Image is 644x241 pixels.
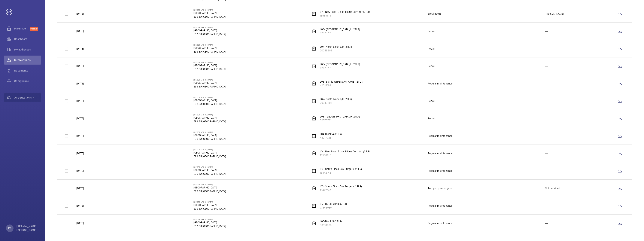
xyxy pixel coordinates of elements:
p: --- [545,82,548,85]
span: Compliance [14,79,41,83]
p: 43217031 [320,136,342,140]
p: 20049803 [320,101,352,105]
span: Interventions [14,58,41,62]
p: [DATE] [76,82,84,85]
p: Not provided [545,186,560,190]
p: L05-Block 5 (2FLR) [320,219,342,223]
p: [DATE] [76,12,84,16]
p: E9 6BU [GEOGRAPHIC_DATA] [193,189,226,193]
div: Regular maintenance [428,82,452,85]
div: Regular maintenance [428,221,452,225]
div: Repair [428,64,435,68]
img: elevator.svg [312,64,316,68]
p: [GEOGRAPHIC_DATA] [193,11,226,15]
div: Repair [428,47,435,50]
p: [GEOGRAPHIC_DATA] [193,186,226,189]
p: [GEOGRAPHIC_DATA] [193,131,226,133]
p: 13442142 [320,188,362,192]
p: 52570761 [320,118,360,122]
div: Repair [428,29,435,33]
p: L14- New Pass- Block 1 BLue Corridor (3FLR) [320,150,371,153]
p: --- [545,134,548,138]
div: Trapped passengers [428,186,452,190]
p: [PERSON_NAME] [PERSON_NAME] [17,224,39,232]
p: L08- [GEOGRAPHIC_DATA]/H (2FLR) [320,62,360,66]
p: E9 6BU [GEOGRAPHIC_DATA] [193,32,226,36]
p: [GEOGRAPHIC_DATA] [193,29,226,32]
p: L10- South Block Day Surgery (2FLR) [320,185,362,188]
p: --- [545,99,548,103]
p: 80613935 [320,223,342,227]
p: [GEOGRAPHIC_DATA] [193,96,226,98]
p: 13588615 [320,153,371,157]
p: L10- South Block Day Surgery (2FLR) [320,167,362,171]
p: E9 6BU [GEOGRAPHIC_DATA] [193,224,226,228]
span: Maximize [14,27,30,30]
p: [GEOGRAPHIC_DATA] [193,148,226,151]
p: [GEOGRAPHIC_DATA] [193,61,226,63]
p: [GEOGRAPHIC_DATA] [193,166,226,168]
img: elevator.svg [312,151,316,156]
p: L07- North Block L/H (2FLR) [320,97,352,101]
p: [GEOGRAPHIC_DATA] [193,81,226,85]
p: E9 6BU [GEOGRAPHIC_DATA] [193,154,226,158]
p: [GEOGRAPHIC_DATA] [193,218,226,221]
p: [GEOGRAPHIC_DATA] [193,151,226,154]
p: [DATE] [76,151,84,155]
span: Any questions ? [14,96,41,99]
img: elevator.svg [312,29,316,33]
p: [DATE] [76,47,84,50]
p: [GEOGRAPHIC_DATA] [193,79,226,81]
img: elevator.svg [312,134,316,138]
img: elevator.svg [312,99,316,103]
p: E9 6BU [GEOGRAPHIC_DATA] [193,102,226,106]
p: 42015166 [320,84,363,87]
p: 52570761 [320,31,360,35]
p: 20049803 [320,49,352,52]
span: Discover [30,27,38,31]
div: Regular maintenance [428,151,452,155]
p: [DATE] [76,64,84,68]
p: E9 6BU [GEOGRAPHIC_DATA] [193,207,226,211]
span: Dashboard [14,37,41,41]
p: --- [545,221,548,225]
p: [GEOGRAPHIC_DATA] [193,116,226,120]
p: E9 6BU [GEOGRAPHIC_DATA] [193,50,226,53]
img: elevator.svg [312,221,316,225]
p: [GEOGRAPHIC_DATA] [193,9,226,11]
p: --- [545,64,548,68]
p: 52570761 [320,66,360,70]
p: [DATE] [76,204,84,208]
p: E9 6BU [GEOGRAPHIC_DATA] [193,137,226,141]
p: --- [545,204,548,208]
p: --- [545,29,548,33]
img: elevator.svg [312,11,316,16]
p: E9 6BU [GEOGRAPHIC_DATA] [193,172,226,176]
p: [DATE] [76,29,84,33]
p: [DATE] [76,186,84,190]
p: KP [8,226,11,230]
p: L14- New Pass- Block 1 BLue Corridor (3FLR) [320,10,371,14]
img: elevator.svg [312,169,316,173]
p: E9 6BU [GEOGRAPHIC_DATA] [193,15,226,19]
img: elevator.svg [312,46,316,51]
p: --- [545,151,548,155]
div: Repair [428,117,435,120]
img: elevator.svg [312,116,316,121]
div: Regular maintenance [428,134,452,138]
p: [GEOGRAPHIC_DATA] [193,46,226,50]
p: L06- Starlight [PERSON_NAME] (2FLR) [320,80,363,84]
div: Regular maintenance [428,169,452,173]
p: --- [545,47,548,50]
p: L07- North Block L/H (2FLR) [320,45,352,49]
p: [GEOGRAPHIC_DATA] [193,44,226,46]
img: elevator.svg [312,203,316,208]
p: L12- DGUM Clinic (2FLR) [320,202,348,206]
p: [PERSON_NAME] [545,12,564,16]
p: --- [545,169,548,173]
p: L04-Block 4 (2FLR) [320,132,342,136]
p: E9 6BU [GEOGRAPHIC_DATA] [193,120,226,123]
p: [GEOGRAPHIC_DATA] [193,63,226,67]
div: Regular maintenance [428,204,452,208]
div: Repair [428,99,435,103]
